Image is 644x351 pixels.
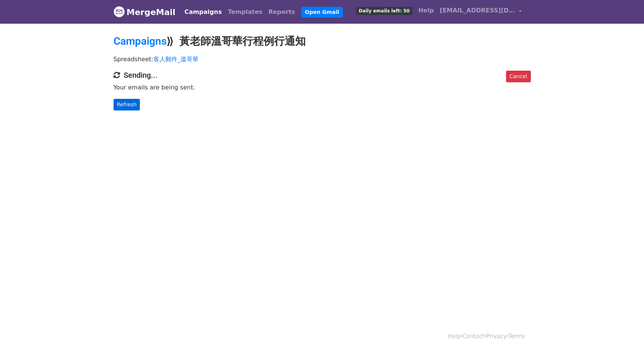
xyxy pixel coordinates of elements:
div: 聊天小工具 [606,315,644,351]
a: Open Gmail [301,7,343,18]
a: [EMAIL_ADDRESS][DOMAIN_NAME] [437,3,525,21]
p: Your emails are being sent. [114,83,531,91]
a: Campaigns [114,35,167,47]
a: Terms [508,333,525,340]
p: Spreadsheet: [114,55,531,63]
a: Daily emails left: 50 [353,3,415,18]
a: Templates [225,5,265,20]
a: 客人郵件_溫哥華 [153,56,199,63]
a: Privacy [486,333,506,340]
a: Reports [265,5,298,20]
h4: Sending... [114,71,531,80]
a: Cancel [506,71,530,82]
a: MergeMail [114,4,176,20]
span: Daily emails left: 50 [356,7,412,15]
img: MergeMail logo [114,6,125,17]
h2: ⟫ 黃老師溫哥華行程例行通知 [114,35,531,48]
a: Campaigns [182,5,225,20]
a: Refresh [114,99,140,110]
a: Help [448,333,461,340]
a: Contact [462,333,484,340]
span: [EMAIL_ADDRESS][DOMAIN_NAME] [440,6,515,15]
a: Help [415,3,437,18]
iframe: Chat Widget [606,315,644,351]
